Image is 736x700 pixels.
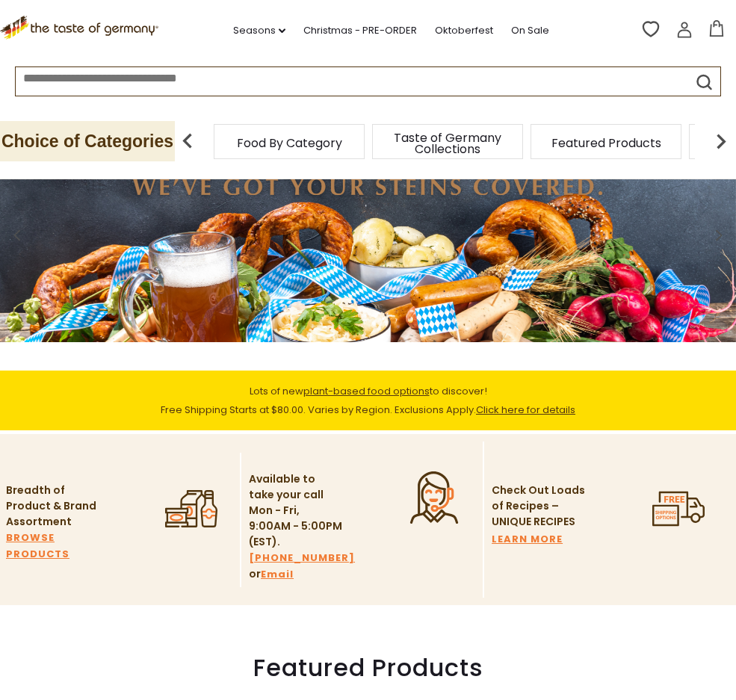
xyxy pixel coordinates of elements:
span: Lots of new to discover! Free Shipping Starts at $80.00. Varies by Region. Exclusions Apply. [161,384,575,417]
a: Email [261,566,294,583]
a: [PHONE_NUMBER] [249,550,355,566]
img: previous arrow [173,126,202,156]
p: Check Out Loads of Recipes – UNIQUE RECIPES [492,483,585,530]
a: BROWSE PRODUCTS [6,530,99,563]
a: LEARN MORE [492,531,563,548]
p: Breadth of Product & Brand Assortment [6,483,99,530]
a: Food By Category [237,137,342,149]
a: Seasons [233,22,285,39]
a: Featured Products [551,137,661,149]
p: Available to take your call Mon - Fri, 9:00AM - 5:00PM (EST). or [249,471,342,583]
a: Taste of Germany Collections [388,132,507,155]
a: Oktoberfest [435,22,493,39]
a: Christmas - PRE-ORDER [303,22,417,39]
a: On Sale [511,22,549,39]
a: plant-based food options [303,384,430,398]
a: Click here for details [476,403,575,417]
img: next arrow [706,126,736,156]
